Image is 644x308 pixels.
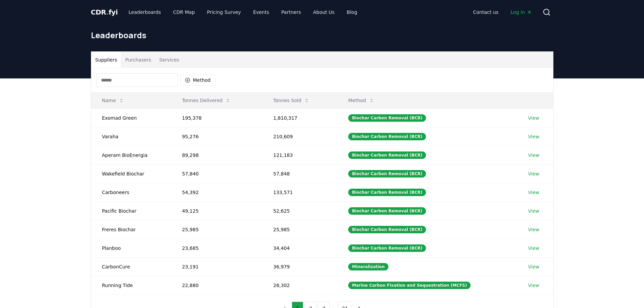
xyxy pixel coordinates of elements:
[91,7,118,17] a: CDR.fyi
[308,6,340,18] a: About Us
[171,202,263,220] td: 49,125
[262,257,337,276] td: 36,979
[505,6,537,18] a: Log in
[91,202,171,220] td: Pacific Biochar
[268,94,315,107] button: Tonnes Sold
[201,6,246,18] a: Pricing Survey
[91,183,171,202] td: Carboneers
[528,208,539,214] a: View
[91,30,553,41] h1: Leaderboards
[248,6,275,18] a: Events
[91,127,171,146] td: Varaha
[348,170,426,177] div: Biochar Carbon Removal (BCR)
[171,127,263,146] td: 95,276
[343,94,380,107] button: Method
[171,183,263,202] td: 54,392
[348,114,426,122] div: Biochar Carbon Removal (BCR)
[91,164,171,183] td: Wakefield Biochar
[91,239,171,257] td: Planboo
[468,6,537,18] nav: Main
[348,133,426,140] div: Biochar Carbon Removal (BCR)
[528,245,539,252] a: View
[262,109,337,127] td: 1,810,317
[91,257,171,276] td: CarbonCure
[341,6,363,18] a: Blog
[528,170,539,177] a: View
[348,207,426,215] div: Biochar Carbon Removal (BCR)
[171,146,263,164] td: 89,298
[262,146,337,164] td: 121,183
[528,263,539,270] a: View
[91,52,121,68] button: Suppliers
[106,8,109,16] span: .
[348,282,471,289] div: Marine Carbon Fixation and Sequestration (MCFS)
[528,226,539,233] a: View
[171,220,263,239] td: 25,985
[262,127,337,146] td: 210,609
[262,276,337,294] td: 28,302
[262,220,337,239] td: 25,985
[348,226,426,233] div: Biochar Carbon Removal (BCR)
[528,152,539,159] a: View
[91,220,171,239] td: Freres Biochar
[171,239,263,257] td: 23,685
[181,75,215,86] button: Method
[510,9,531,16] span: Log in
[121,52,155,68] button: Purchasers
[97,94,129,107] button: Name
[171,276,263,294] td: 22,880
[168,6,200,18] a: CDR Map
[528,189,539,196] a: View
[276,6,306,18] a: Partners
[123,6,166,18] a: Leaderboards
[123,6,362,18] nav: Main
[348,244,426,252] div: Biochar Carbon Removal (BCR)
[528,115,539,121] a: View
[91,146,171,164] td: Aperam BioEnergia
[528,282,539,289] a: View
[262,202,337,220] td: 52,625
[171,257,263,276] td: 23,191
[91,8,118,16] span: CDR fyi
[348,151,426,159] div: Biochar Carbon Removal (BCR)
[262,164,337,183] td: 57,848
[155,52,183,68] button: Services
[177,94,236,107] button: Tonnes Delivered
[262,239,337,257] td: 34,404
[528,133,539,140] a: View
[91,109,171,127] td: Exomad Green
[468,6,504,18] a: Contact us
[171,164,263,183] td: 57,840
[262,183,337,202] td: 133,571
[171,109,263,127] td: 195,378
[348,263,388,270] div: Mineralization
[91,276,171,294] td: Running Tide
[348,189,426,196] div: Biochar Carbon Removal (BCR)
